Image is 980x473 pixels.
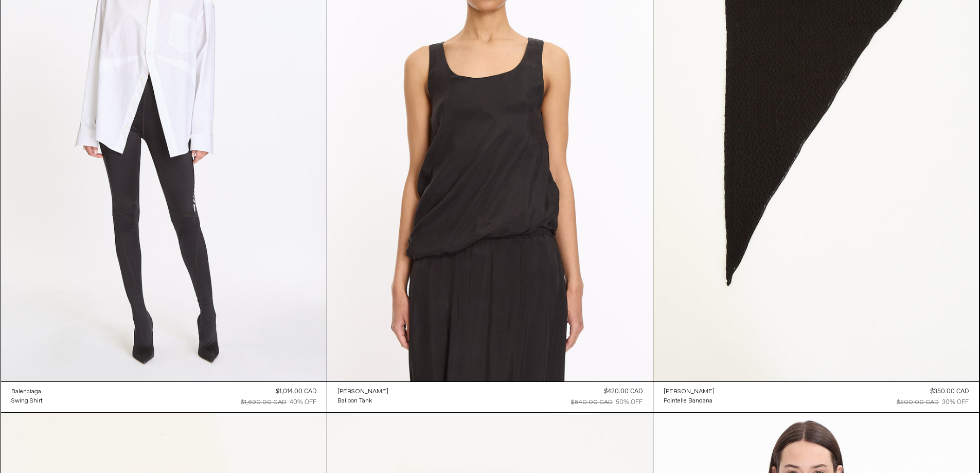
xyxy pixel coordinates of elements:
[337,387,388,396] a: [PERSON_NAME]
[290,398,316,407] div: 40% OFF
[11,396,43,406] a: Swing Shirt
[664,387,715,396] a: [PERSON_NAME]
[276,387,316,396] div: $1,014.00 CAD
[337,397,372,406] div: Balloon Tank
[616,398,643,407] div: 50% OFF
[897,398,939,407] div: $500.00 CAD
[664,397,712,406] div: Pointelle Bandana
[930,387,969,396] div: $350.00 CAD
[942,398,969,407] div: 30% OFF
[11,387,43,396] a: Balenciaga
[11,388,41,396] div: Balenciaga
[664,396,715,406] a: Pointelle Bandana
[604,387,643,396] div: $420.00 CAD
[337,396,388,406] a: Balloon Tank
[571,398,613,407] div: $840.00 CAD
[241,398,287,407] div: $1,690.00 CAD
[11,397,43,406] div: Swing Shirt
